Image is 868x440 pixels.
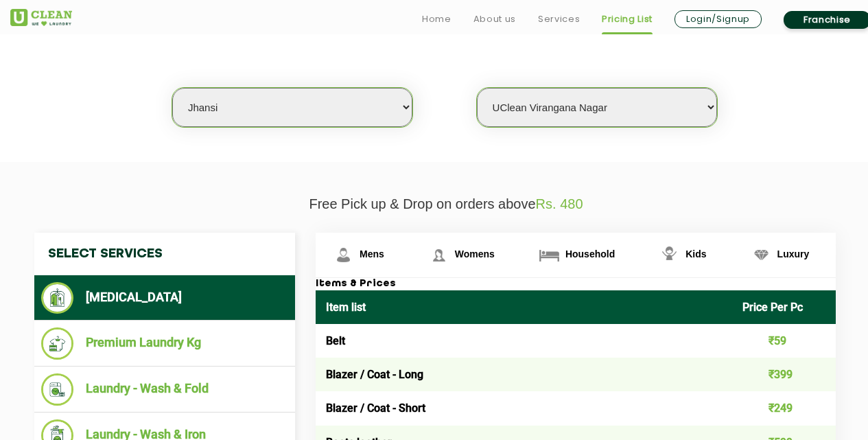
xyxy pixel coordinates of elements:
li: Premium Laundry Kg [41,327,288,360]
img: Premium Laundry Kg [41,327,73,360]
img: Mens [331,243,355,267]
span: Womens [455,248,495,259]
img: UClean Laundry and Dry Cleaning [10,9,72,26]
th: Price Per Pc [732,290,836,324]
td: ₹399 [732,358,836,391]
li: Laundry - Wash & Fold [41,373,288,406]
th: Item list [316,290,732,324]
td: Belt [316,324,732,358]
td: ₹59 [732,324,836,358]
td: ₹249 [732,391,836,425]
span: Luxury [777,248,810,259]
span: Household [565,248,615,259]
h3: Items & Prices [316,278,836,290]
img: Dry Cleaning [41,282,73,314]
a: Home [422,11,451,27]
li: [MEDICAL_DATA] [41,282,288,314]
a: Services [538,11,580,27]
td: Blazer / Coat - Long [316,358,732,391]
img: Luxury [749,243,773,267]
img: Kids [657,243,681,267]
td: Blazer / Coat - Short [316,391,732,425]
a: About us [473,11,516,27]
img: Household [537,243,561,267]
span: Mens [360,248,384,259]
img: Womens [427,243,451,267]
span: Rs. 480 [536,196,583,211]
h4: Select Services [34,233,295,275]
a: Login/Signup [675,10,762,28]
a: Pricing List [602,11,653,27]
span: Kids [685,248,706,259]
img: Laundry - Wash & Fold [41,373,73,406]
